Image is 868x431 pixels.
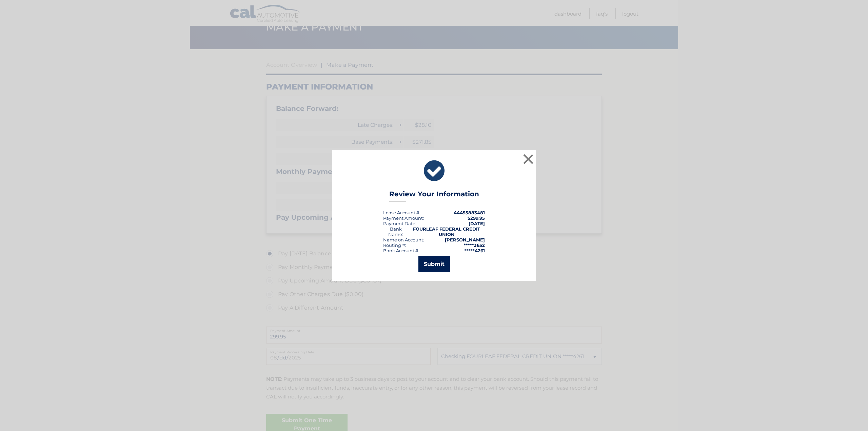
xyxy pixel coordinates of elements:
div: Lease Account #: [383,210,420,215]
button: × [521,152,535,166]
span: Payment Date [383,221,415,226]
button: Submit [418,256,450,272]
div: : [383,221,416,226]
span: [DATE] [469,221,485,226]
div: Name on Account: [383,237,424,242]
span: $299.95 [468,215,485,221]
strong: [PERSON_NAME] [445,237,485,242]
div: Payment Amount: [383,215,424,221]
div: Bank Account #: [383,248,419,253]
div: Bank Name: [383,226,408,237]
strong: 44455883481 [454,210,485,215]
div: Routing #: [383,242,406,248]
strong: FOURLEAF FEDERAL CREDIT UNION [413,226,480,237]
h3: Review Your Information [389,190,479,202]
